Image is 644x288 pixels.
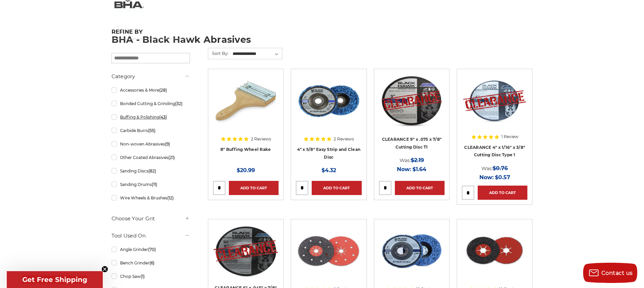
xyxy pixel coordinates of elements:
[495,174,510,181] span: $0.57
[112,138,190,150] a: Non-woven Abrasives
[112,35,533,44] h1: BHA - Black Hawk Abrasives
[296,224,361,278] img: 7" x 7/8" Silicon Carbide Semi Flex Disc
[296,74,361,128] img: 4" x 5/8" easy strip and clean discs
[479,174,494,181] span: Now:
[112,98,190,109] a: Bonded Cutting & Grinding
[175,101,183,106] span: (32)
[112,72,190,81] h5: Category
[7,271,103,288] div: Get Free ShippingClose teaser
[112,84,190,96] a: Accessories & More
[112,165,190,177] a: Sanding Discs
[379,74,445,128] img: CLEARANCE 9" x .075 x 7/8" Cutting Disc T1
[112,152,190,163] a: Other Coated Abrasives
[583,263,637,283] button: Contact us
[397,166,411,172] span: Now:
[148,128,156,133] span: (55)
[237,167,255,173] span: $20.99
[462,74,527,160] a: CLEARANCE 4" x 1/16" x 3/8" Cutting Disc
[112,232,190,240] h5: Tool Used On
[229,181,279,195] a: Add to Cart
[493,165,508,171] span: $0.76
[462,74,527,128] img: CLEARANCE 4" x 1/16" x 3/8" Cutting Disc
[112,257,190,269] a: Bench Grinder
[159,88,167,93] span: (28)
[167,195,174,200] span: (12)
[411,157,424,163] span: $2.19
[478,186,527,200] a: Add to Cart
[232,49,282,59] select: Sort By:
[379,224,445,278] img: blue clean and strip disc
[395,181,445,195] a: Add to Cart
[112,125,190,136] a: Carbide Burrs
[213,74,279,128] img: 8 inch single handle buffing wheel rake
[312,181,361,195] a: Add to Cart
[112,244,190,255] a: Angle Grinder
[159,115,167,120] span: (43)
[165,141,170,147] span: (9)
[101,266,108,273] button: Close teaser
[112,179,190,190] a: Sanding Drums
[321,167,336,173] span: $4.32
[379,74,445,160] a: CLEARANCE 9" x .075 x 7/8" Cutting Disc T1
[168,155,175,160] span: (21)
[112,192,190,204] a: Wire Wheels & Brushes
[601,270,633,276] span: Contact us
[296,74,361,160] a: 4" x 5/8" easy strip and clean discs
[462,164,527,173] div: Was:
[112,29,190,39] h5: Refine by
[112,270,190,282] a: Chop Saw
[213,224,279,278] img: CLEARANCE 6" x .045" x 7/8" Depressed Center Type 27 Cut Off Wheel
[379,156,445,165] div: Was:
[148,168,156,173] span: (82)
[412,166,426,172] span: $1.64
[141,274,145,279] span: (1)
[152,182,157,187] span: (11)
[149,260,154,265] span: (6)
[112,215,190,223] h5: Choose Your Grit
[462,224,527,278] img: 4.5" x 7/8" Silicon Carbide Semi Flex Disc
[148,247,156,252] span: (70)
[22,276,87,284] span: Get Free Shipping
[213,74,279,160] a: 8 inch single handle buffing wheel rake
[208,48,229,58] label: Sort By:
[112,111,190,123] a: Buffing & Polishing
